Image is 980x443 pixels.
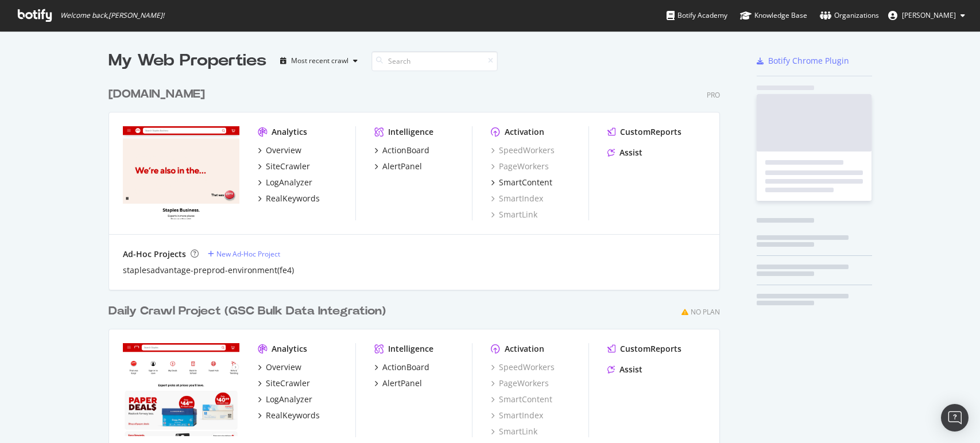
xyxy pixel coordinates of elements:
div: SiteCrawler [266,161,310,172]
a: Botify Chrome Plugin [757,55,849,67]
a: LogAnalyzer [258,394,312,405]
div: Activation [505,126,544,138]
div: CustomReports [620,126,681,138]
a: SmartIndex [491,193,543,204]
div: Intelligence [388,126,433,138]
img: staples.com [123,343,239,436]
div: Pro [707,90,720,100]
a: PageWorkers [491,161,549,172]
div: Assist [619,364,642,375]
div: RealKeywords [266,410,320,421]
div: [DOMAIN_NAME] [109,86,205,103]
button: [PERSON_NAME] [879,6,974,25]
div: Most recent crawl [291,57,348,64]
a: AlertPanel [374,378,422,389]
div: LogAnalyzer [266,394,312,405]
a: staplesadvantage-preprod-environment(fe4) [123,265,294,276]
a: SpeedWorkers [491,145,555,156]
a: SiteCrawler [258,378,310,389]
div: Knowledge Base [740,10,807,21]
div: Organizations [820,10,879,21]
div: Overview [266,145,301,156]
div: Intelligence [388,343,433,355]
span: Welcome back, [PERSON_NAME] ! [60,11,164,20]
a: SmartLink [491,209,537,220]
a: SmartContent [491,394,552,405]
a: Daily Crawl Project (GSC Bulk Data Integration) [109,303,390,320]
a: CustomReports [607,343,681,355]
a: Assist [607,147,642,158]
div: Open Intercom Messenger [941,404,969,432]
a: SmartLink [491,426,537,437]
div: Activation [505,343,544,355]
a: SmartContent [491,177,552,188]
div: LogAnalyzer [266,177,312,188]
div: Analytics [272,343,307,355]
div: Botify Academy [667,10,727,21]
div: Botify Chrome Plugin [768,55,849,67]
span: Taylor Brantley [902,10,956,20]
a: SiteCrawler [258,161,310,172]
a: Overview [258,362,301,373]
input: Search [371,51,498,71]
div: RealKeywords [266,193,320,204]
a: SpeedWorkers [491,362,555,373]
div: Ad-Hoc Projects [123,248,186,260]
div: Analytics [272,126,307,138]
a: SmartIndex [491,410,543,421]
a: PageWorkers [491,378,549,389]
div: SmartContent [499,177,552,188]
a: AlertPanel [374,161,422,172]
a: LogAnalyzer [258,177,312,188]
div: My Web Properties [109,49,266,72]
a: [DOMAIN_NAME] [109,86,210,103]
a: RealKeywords [258,193,320,204]
div: New Ad-Hoc Project [216,249,280,259]
div: No Plan [691,307,720,317]
a: RealKeywords [258,410,320,421]
div: Assist [619,147,642,158]
div: Daily Crawl Project (GSC Bulk Data Integration) [109,303,386,320]
div: Overview [266,362,301,373]
a: Overview [258,145,301,156]
div: CustomReports [620,343,681,355]
a: CustomReports [607,126,681,138]
div: AlertPanel [382,161,422,172]
a: Assist [607,364,642,375]
button: Most recent crawl [276,52,362,70]
div: SiteCrawler [266,378,310,389]
a: ActionBoard [374,362,429,373]
div: AlertPanel [382,378,422,389]
a: ActionBoard [374,145,429,156]
div: ActionBoard [382,362,429,373]
img: staplesadvantage.com [123,126,239,219]
div: ActionBoard [382,145,429,156]
a: New Ad-Hoc Project [208,249,280,259]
